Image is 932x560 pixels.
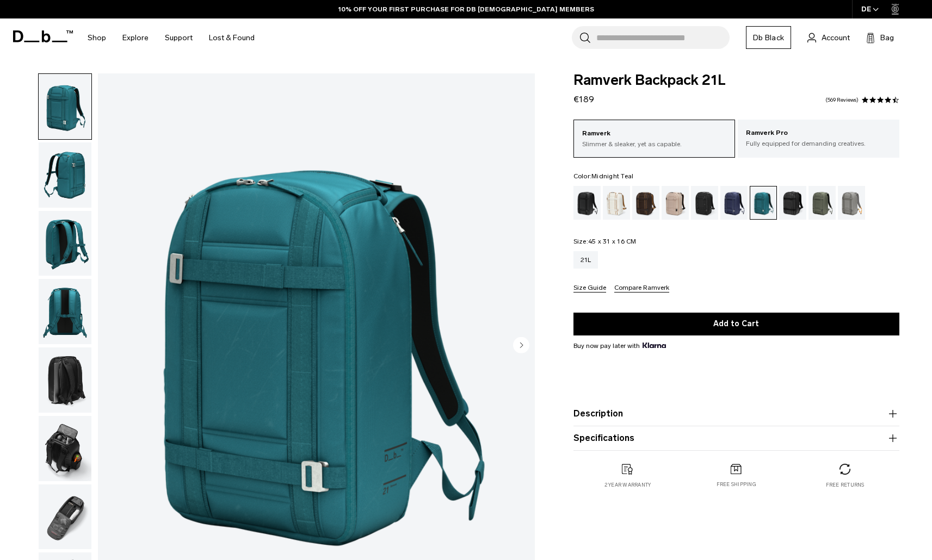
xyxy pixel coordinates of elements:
[39,279,91,344] img: Ramverk Backpack 21L Midnight Teal
[662,186,689,220] a: Fogbow Beige
[746,128,891,139] p: Ramverk Pro
[603,186,630,220] a: Oatmilk
[209,18,255,57] a: Lost & Found
[39,484,91,550] img: Ramverk Backpack 21L Midnight Teal
[588,238,637,245] span: 45 x 31 x 16 CM
[582,128,726,139] p: Ramverk
[573,341,666,351] span: Buy now pay later with
[573,284,606,293] button: Size Guide
[338,4,594,14] a: 10% OFF YOUR FIRST PURCHASE FOR DB [DEMOGRAPHIC_DATA] MEMBERS
[573,251,598,269] a: 21L
[573,73,899,88] span: Ramverk Backpack 21L
[38,73,92,140] button: Ramverk Backpack 21L Midnight Teal
[746,26,791,49] a: Db Black
[573,432,899,445] button: Specifications
[573,407,899,420] button: Description
[746,139,891,148] p: Fully equipped for demanding creatives.
[573,94,594,104] span: €189
[632,186,659,220] a: Espresso
[39,347,91,413] img: Ramverk Backpack 21L Midnight Teal
[691,186,718,220] a: Charcoal Grey
[643,343,666,348] img: {"height" => 20, "alt" => "Klarna"}
[38,278,92,345] button: Ramverk Backpack 21L Midnight Teal
[573,313,899,335] button: Add to Cart
[779,186,806,220] a: Reflective Black
[866,31,894,44] button: Bag
[38,142,92,208] button: Ramverk Backpack 21L Midnight Teal
[39,211,91,276] img: Ramverk Backpack 21L Midnight Teal
[39,74,91,139] img: Ramverk Backpack 21L Midnight Teal
[825,97,859,103] a: 569 reviews
[717,481,756,488] p: Free shipping
[808,186,836,220] a: Moss Green
[88,18,106,57] a: Shop
[720,186,748,220] a: Blue Hour
[614,284,669,293] button: Compare Ramverk
[573,186,601,220] a: Black Out
[838,186,865,220] a: Sand Grey
[591,172,633,180] span: Midnight Teal
[822,32,850,43] span: Account
[880,32,894,43] span: Bag
[807,31,850,44] a: Account
[573,238,637,245] legend: Size:
[573,173,634,179] legend: Color:
[165,18,193,57] a: Support
[750,186,777,220] a: Midnight Teal
[513,337,529,355] button: Next slide
[38,415,92,482] button: Ramverk Backpack 21L Midnight Teal
[826,481,865,489] p: Free returns
[38,210,92,277] button: Ramverk Backpack 21L Midnight Teal
[79,18,263,57] nav: Main Navigation
[738,120,899,157] a: Ramverk Pro Fully equipped for demanding creatives.
[38,484,92,550] button: Ramverk Backpack 21L Midnight Teal
[39,416,91,481] img: Ramverk Backpack 21L Midnight Teal
[604,481,651,489] p: 2 year warranty
[582,139,726,149] p: Slimmer & sleaker, yet as capable.
[39,142,91,208] img: Ramverk Backpack 21L Midnight Teal
[38,347,92,413] button: Ramverk Backpack 21L Midnight Teal
[122,18,149,57] a: Explore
